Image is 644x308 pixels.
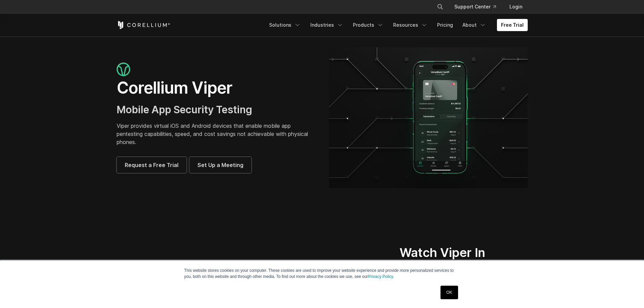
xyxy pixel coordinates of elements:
[504,1,528,13] a: Login
[117,21,170,29] a: Corellium Home
[368,274,394,279] a: Privacy Policy.
[117,78,315,98] h1: Corellium Viper
[433,19,457,31] a: Pricing
[184,267,460,280] p: This website stores cookies on your computer. These cookies are used to improve your website expe...
[449,1,501,13] a: Support Center
[117,157,187,173] a: Request a Free Trial
[389,19,432,31] a: Resources
[117,122,315,146] p: Viper provides virtual iOS and Android devices that enable mobile app pentesting capabilities, sp...
[117,103,252,116] span: Mobile App Security Testing
[189,157,252,173] a: Set Up a Meeting
[117,63,130,76] img: viper_icon_large
[434,1,446,13] button: Search
[125,161,178,169] span: Request a Free Trial
[265,19,305,31] a: Solutions
[265,19,528,31] div: Navigation Menu
[400,245,502,276] h2: Watch Viper In Action
[306,19,348,31] a: Industries
[440,286,458,299] a: OK
[497,19,528,31] a: Free Trial
[429,1,528,13] div: Navigation Menu
[197,161,243,169] span: Set Up a Meeting
[329,47,528,188] img: viper_hero
[349,19,388,31] a: Products
[458,19,490,31] a: About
